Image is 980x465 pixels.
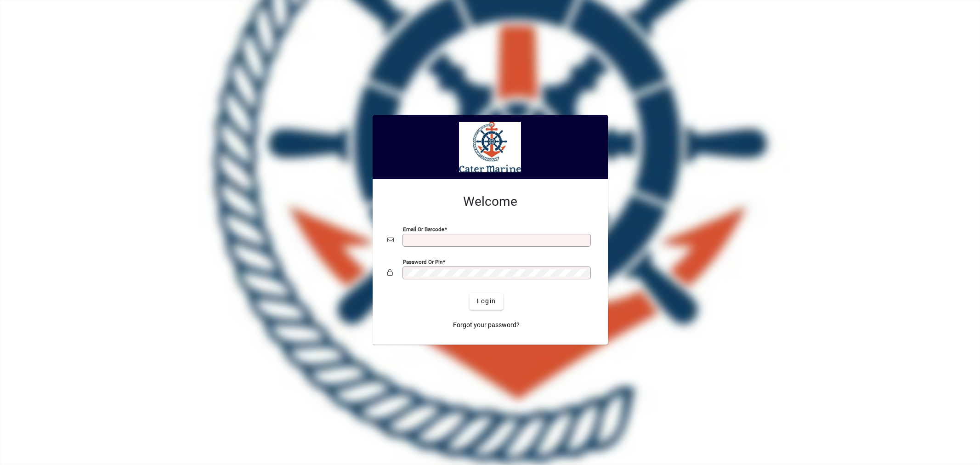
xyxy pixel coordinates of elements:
[453,320,520,330] span: Forgot your password?
[387,194,593,210] h2: Welcome
[449,317,523,334] a: Forgot your password?
[403,226,444,232] mat-label: Email or Barcode
[470,293,503,310] button: Login
[477,296,496,306] span: Login
[403,258,442,265] mat-label: Password or Pin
